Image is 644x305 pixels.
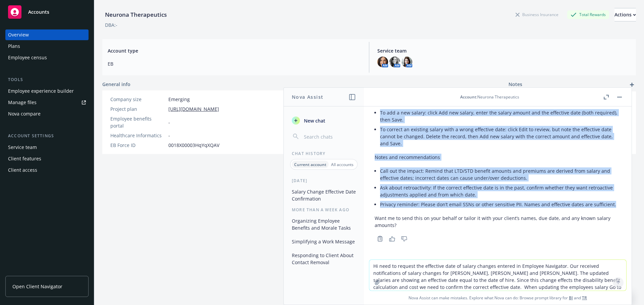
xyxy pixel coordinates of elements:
div: Nova compare [8,108,41,119]
a: Manage files [5,97,89,108]
div: Healthcare Informatics [110,132,166,139]
div: Neurona Therapeutics [102,10,169,19]
div: Employee census [8,52,47,63]
div: Tools [5,76,89,83]
div: Manage files [8,97,37,108]
span: Accounts [28,9,49,15]
span: New chat [303,117,325,124]
span: 0018X00003HqYqXQAV [168,142,219,149]
div: Chat History [284,151,364,156]
div: Service team [8,142,37,153]
a: add [628,81,636,89]
span: Nova Assist can make mistakes. Explore what Nova can do: Browse prompt library for and [367,291,629,305]
h1: Nova Assist [292,93,323,100]
a: Overview [5,29,89,40]
button: Thumbs down [399,234,410,243]
div: Client features [8,153,41,164]
button: Simplifying a Work Message [289,236,359,247]
a: [URL][DOMAIN_NAME] [168,105,219,112]
a: Client features [5,153,89,164]
li: Call out the impact: Remind that LTD/STD benefit amounts and premiums are derived from salary and... [380,166,621,183]
a: TR [582,295,587,301]
span: Account type [108,47,361,54]
span: Service team [377,47,631,54]
button: Responding to Client About Contact Removal [289,250,359,268]
a: Nova compare [5,108,89,119]
li: To add a new salary: click Add new salary, enter the salary amount and the effective date (both r... [380,108,621,125]
button: New chat [289,115,359,127]
img: photo [389,57,400,67]
a: BI [569,295,573,301]
span: General info [102,81,130,88]
span: Emerging [168,96,190,103]
div: Account settings [5,133,89,139]
img: photo [377,57,388,67]
p: Want me to send this on your behalf or tailor it with your client’s names, due date, and any know... [375,215,621,229]
div: Actions [614,8,636,21]
a: Accounts [5,3,89,21]
a: Employee census [5,52,89,63]
div: : Neurona Therapeutics [460,94,519,100]
span: Open Client Navigator [12,283,62,290]
span: Account [460,94,476,100]
div: DBA: - [105,21,117,28]
div: Overview [8,29,29,40]
a: Employee experience builder [5,86,89,96]
span: - [168,119,170,126]
li: Privacy reminder: Please don’t email SSNs or other sensitive PII. Names and effective dates are s... [380,200,621,209]
div: Project plan [110,105,166,112]
li: To correct an existing salary with a wrong effective date: click Edit to review, but note the eff... [380,125,621,148]
button: Organizing Employee Benefits and Morale Tasks [289,215,359,233]
div: Employee benefits portal [110,115,166,129]
a: Plans [5,41,89,52]
div: EB Force ID [110,142,166,149]
div: Total Rewards [567,10,609,19]
button: Salary Change Effective Date Confirmation [289,186,359,204]
li: Ask about retroactivity: If the correct effective date is in the past, confirm whether they want ... [380,183,621,200]
p: All accounts [331,162,354,167]
div: Client access [8,165,37,175]
p: Notes and recommendations [375,154,621,161]
span: Notes [508,81,522,89]
span: EB [108,60,361,67]
a: Client access [5,165,89,175]
div: Employee experience builder [8,86,74,96]
div: Business Insurance [512,10,562,19]
svg: Copy to clipboard [377,236,383,242]
div: More than a week ago [284,207,364,213]
span: - [168,132,170,139]
div: Company size [110,96,166,103]
a: Service team [5,142,89,153]
input: Search chats [303,132,356,141]
div: Plans [8,41,20,52]
div: [DATE] [284,178,364,183]
button: Actions [614,8,636,21]
img: photo [401,57,412,67]
p: Current account [294,162,326,167]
